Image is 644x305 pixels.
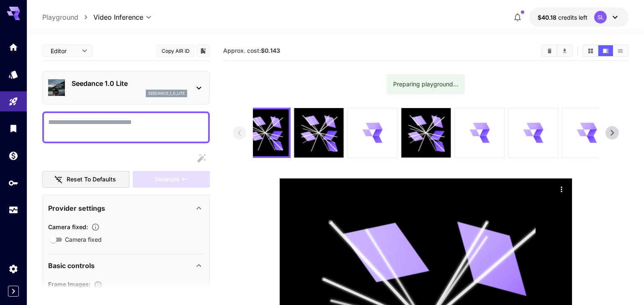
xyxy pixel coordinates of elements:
div: Seedance 1.0 Liteseedance_1_0_lite [48,75,204,101]
p: Provider settings [48,203,105,213]
p: Basic controls [48,261,95,271]
p: Seedance 1.0 Lite [72,78,187,88]
div: Clear AllDownload All [541,44,573,57]
button: Expand sidebar [8,286,19,297]
div: Settings [8,264,18,274]
nav: breadcrumb [42,12,93,22]
div: Basic controls [48,256,204,276]
button: Clear All [542,45,557,56]
div: Playground [8,96,18,107]
div: Usage [8,205,18,215]
span: Camera fixed [65,235,102,244]
button: Download All [557,45,572,56]
div: Preparing playground... [393,77,458,92]
button: Copy AIR ID [157,45,194,57]
div: Home [8,42,18,52]
button: Show media in video view [598,45,613,56]
div: SL [594,11,607,23]
span: Camera fixed : [48,223,88,230]
button: Add to library [199,46,207,56]
span: Approx. cost: [223,47,280,54]
div: Wallet [8,150,18,161]
button: $40.17884SL [529,8,629,27]
span: Video Inference [93,12,143,22]
span: $40.18 [538,14,558,21]
div: Show media in grid viewShow media in video viewShow media in list view [582,44,629,57]
span: Editor [51,47,77,55]
b: $0.143 [261,47,280,54]
div: $40.17884 [538,13,587,22]
div: Actions [555,183,568,195]
div: Provider settings [48,198,204,218]
button: Show media in list view [613,45,628,56]
div: Models [8,69,18,80]
div: API Keys [8,178,18,188]
a: Playground [42,12,78,22]
button: Reset to defaults [42,171,129,188]
button: Show media in grid view [583,45,598,56]
span: credits left [558,14,587,21]
p: seedance_1_0_lite [148,90,185,96]
div: Library [8,123,18,134]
